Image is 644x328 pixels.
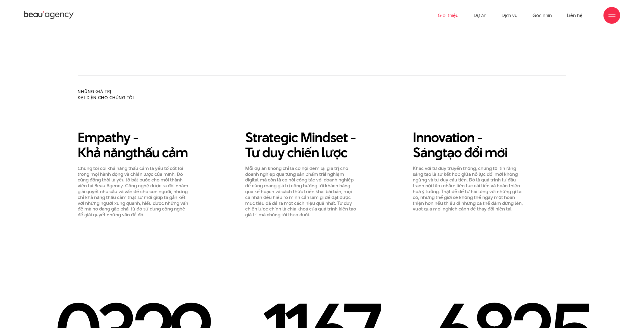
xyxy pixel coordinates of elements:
[78,130,206,160] h3: Empathy - Khả năn thấu cảm
[245,130,374,160] h3: Strate ic Mindset - Tư duy chiến lược
[245,166,357,218] p: Mỗi dự án không chỉ là cơ hội đem lại giá trị cho doanh nghiệp qua từng sản phẩm trải nghiệm digi...
[435,143,443,162] en: g
[78,166,189,218] p: Chúng tôi coi khả năng thấu cảm là yếu tố cốt lõi trong mọi hành động và chiến lược của mình. Đó ...
[78,88,147,101] h2: Những giá trị đại diện cho chúng tôi
[413,166,524,212] p: Khác với tư duy truyền thống, chúng tôi tin rằng sáng tạo là sự kết hợp giữa nỗ lực đổi mới không...
[281,128,288,147] en: g
[413,130,541,160] h3: Innovation - Sán tạo đổi mới
[125,143,133,162] en: g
